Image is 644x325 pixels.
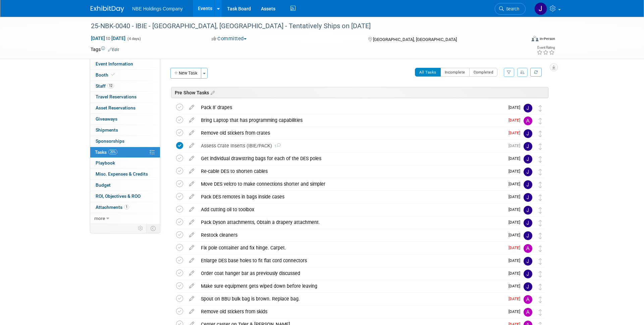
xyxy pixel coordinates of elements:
[524,219,532,227] img: John Vargo
[524,282,532,291] img: Jaron Harthun
[96,138,124,144] span: Sponsorships
[111,73,115,77] i: Booth reservation complete
[537,46,555,49] div: Event Rating
[508,131,524,135] span: [DATE]
[539,296,542,303] i: Move task
[90,147,160,158] a: Tasks20%
[534,2,547,15] img: John Vargo
[209,89,215,96] a: Edit sections
[508,245,524,250] span: [DATE]
[198,280,504,292] div: Make sure equipment gets wiped down before leaving
[96,171,148,177] span: Misc. Expenses & Credits
[186,206,198,213] a: edit
[96,160,115,166] span: Playbook
[415,68,441,77] button: All Tasks
[539,309,542,316] i: Move task
[186,270,198,276] a: edit
[508,233,524,237] span: [DATE]
[132,6,183,11] span: NBE Holdings Company
[524,117,532,125] img: Andrew Church-Payton
[96,182,111,188] span: Budget
[539,169,542,175] i: Move task
[96,94,137,99] span: Travel Reservations
[524,142,532,151] img: John Vargo
[90,92,160,102] a: Travel Reservations
[508,118,524,123] span: [DATE]
[508,207,524,212] span: [DATE]
[90,191,160,202] a: ROI, Objectives & ROO
[508,194,524,199] span: [DATE]
[171,87,548,98] div: Pre Show Tasks
[147,224,160,233] td: Toggle Event Tabs
[508,156,524,161] span: [DATE]
[90,125,160,136] a: Shipments
[96,116,117,122] span: Giveaways
[198,217,504,228] div: Pack Dyson attachments, Obtain a drapery attachment.
[508,182,524,186] span: [DATE]
[524,168,532,176] img: John Vargo
[186,181,198,187] a: edit
[539,194,542,201] i: Move task
[90,136,160,147] a: Sponsorships
[539,245,542,252] i: Move task
[539,220,542,226] i: Move task
[539,143,542,150] i: Move task
[90,114,160,125] a: Giveaways
[108,47,119,52] a: Edit
[524,257,532,266] img: John Vargo
[508,220,524,225] span: [DATE]
[469,68,498,77] button: Completed
[508,169,524,174] span: [DATE]
[96,72,116,78] span: Booth
[90,202,160,213] a: Attachments1
[124,204,129,210] span: 1
[539,156,542,162] i: Move task
[524,270,532,278] img: John Vargo
[89,20,516,32] div: 25-NBK-0040 - IBIE - [GEOGRAPHIC_DATA], [GEOGRAPHIC_DATA] - Tentatively Ships on [DATE]
[508,271,524,276] span: [DATE]
[524,180,532,189] img: John Vargo
[198,306,504,317] div: Remove old stickers from skids
[186,245,198,251] a: edit
[198,140,504,151] div: Assess Crate Inserts (IBIE/PACK)
[539,105,542,111] i: Move task
[539,118,542,124] i: Move task
[539,284,542,290] i: Move task
[440,68,470,77] button: Incomplete
[170,68,201,79] button: New Task
[198,293,504,305] div: Spout on BBU bulk bag is brown. Replace bag.
[530,68,542,77] a: Refresh
[272,144,281,148] span: 1
[90,59,160,69] a: Event Information
[508,309,524,314] span: [DATE]
[96,61,133,66] span: Event Information
[198,242,504,253] div: Fix pole container and fix hinge. Carpet.
[198,178,504,190] div: Move DES velcro to make connections shorter and simpler
[198,166,504,177] div: Re-cable DES to shorten cables
[186,232,198,238] a: edit
[198,268,504,279] div: Order coat hanger bar as previously discussed
[94,216,105,221] span: more
[373,37,457,42] span: [GEOGRAPHIC_DATA], [GEOGRAPHIC_DATA]
[186,117,198,123] a: edit
[186,283,198,289] a: edit
[524,295,532,304] img: Andrew Church-Payton
[90,81,160,92] a: Staff12
[524,308,532,317] img: Andrew Church-Payton
[198,153,504,164] div: Get individual drawstring bags for each of the DES poles
[539,207,542,214] i: Move task
[198,229,504,241] div: Restock cleaners
[539,182,542,188] i: Move task
[91,46,119,53] td: Tags
[127,37,141,41] span: (4 days)
[90,70,160,81] a: Booth
[186,104,198,110] a: edit
[186,219,198,225] a: edit
[90,213,160,224] a: more
[91,35,126,41] span: [DATE] [DATE]
[186,309,198,315] a: edit
[107,83,114,88] span: 12
[96,204,129,210] span: Attachments
[198,114,504,126] div: Bring Laptop that has programming capabilities
[508,284,524,288] span: [DATE]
